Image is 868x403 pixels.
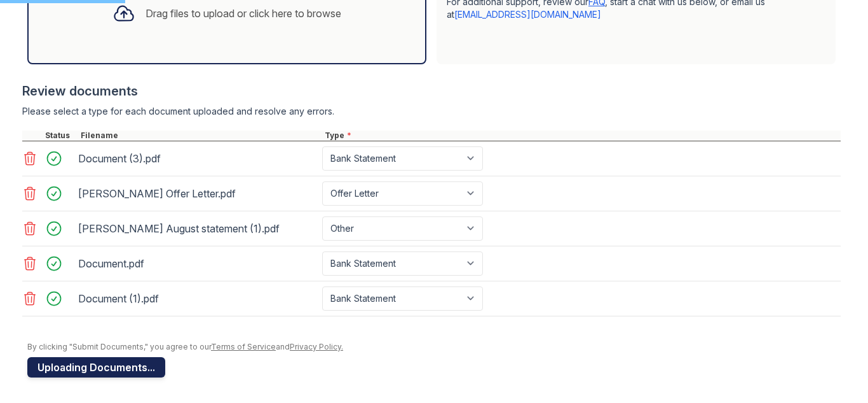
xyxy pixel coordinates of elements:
div: Document (3).pdf [78,148,317,169]
div: Review documents [22,82,841,100]
div: Filename [78,131,322,141]
div: Status [43,131,78,141]
div: Document.pdf [78,253,317,274]
div: [PERSON_NAME] Offer Letter.pdf [78,183,317,204]
div: By clicking "Submit Documents," you agree to our and [27,342,841,352]
a: [EMAIL_ADDRESS][DOMAIN_NAME] [454,9,601,20]
div: Type [322,131,841,141]
div: Please select a type for each document uploaded and resolve any errors. [22,105,841,118]
div: Document (1).pdf [78,288,317,309]
a: Terms of Service [211,342,276,351]
div: [PERSON_NAME] August statement (1).pdf [78,218,317,239]
div: Drag files to upload or click here to browse [146,6,341,21]
a: Privacy Policy. [290,342,343,351]
button: Uploading Documents... [27,357,165,378]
